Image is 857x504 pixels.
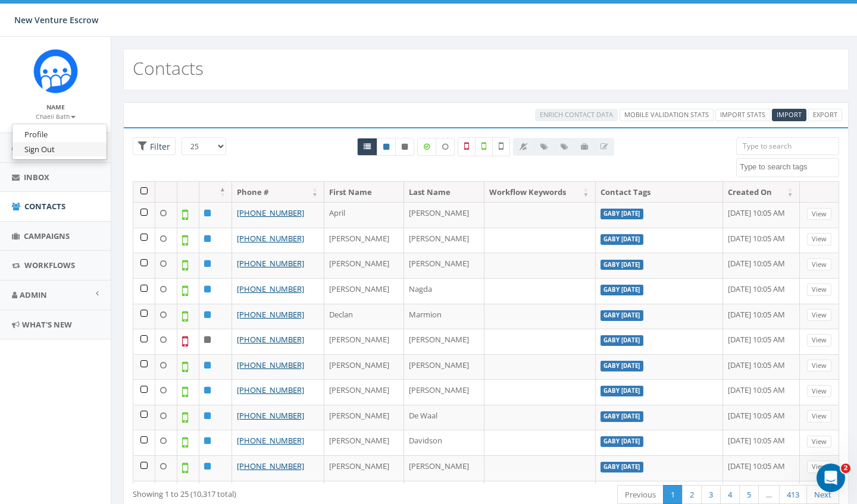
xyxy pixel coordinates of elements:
[12,127,107,142] a: Profile
[24,231,70,241] span: Campaigns
[324,182,404,203] th: First Name
[324,354,404,380] td: [PERSON_NAME]
[237,385,304,395] a: [PHONE_NUMBER]
[324,202,404,228] td: April
[395,138,414,156] a: Opted Out
[237,360,304,370] a: [PHONE_NUMBER]
[237,207,304,218] a: [PHONE_NUMBER]
[357,138,377,156] a: All contacts
[404,202,484,228] td: [PERSON_NAME]
[723,455,800,481] td: [DATE] 10:05 AM
[777,110,802,119] span: Import
[484,182,596,203] th: Workflow Keywords: activate to sort column ascending
[324,430,404,455] td: [PERSON_NAME]
[723,405,800,430] td: [DATE] 10:05 AM
[404,430,484,455] td: Davidson
[404,405,484,430] td: De Waal
[324,278,404,304] td: [PERSON_NAME]
[237,258,304,269] a: [PHONE_NUMBER]
[404,354,484,380] td: [PERSON_NAME]
[620,109,714,121] a: Mobile Validation Stats
[404,329,484,354] td: [PERSON_NAME]
[24,172,49,182] span: Inbox
[723,202,800,228] td: [DATE] 10:05 AM
[324,304,404,329] td: Declan
[237,309,304,320] a: [PHONE_NUMBER]
[600,361,644,371] label: Gaby [DATE]
[723,253,800,278] td: [DATE] 10:05 AM
[402,143,408,150] i: This phone number is unsubscribed and has opted-out of all texts.
[723,278,800,304] td: [DATE] 10:05 AM
[24,201,65,212] span: Contacts
[777,110,802,119] span: CSV files only
[404,253,484,278] td: [PERSON_NAME]
[237,334,304,345] a: [PHONE_NUMBER]
[723,182,800,203] th: Created On: activate to sort column ascending
[324,455,404,481] td: [PERSON_NAME]
[600,260,644,270] label: Gaby [DATE]
[807,334,831,346] a: View
[492,137,510,156] label: Not Validated
[723,430,800,455] td: [DATE] 10:05 AM
[324,405,404,430] td: [PERSON_NAME]
[133,58,204,78] h2: Contacts
[600,411,644,422] label: Gaby [DATE]
[807,208,831,220] a: View
[237,461,304,471] a: [PHONE_NUMBER]
[723,354,800,380] td: [DATE] 10:05 AM
[33,49,78,93] img: Rally_Corp_Icon_1.png
[12,142,107,157] a: Sign Out
[723,228,800,253] td: [DATE] 10:05 AM
[324,228,404,253] td: [PERSON_NAME]
[133,484,417,500] div: Showing 1 to 25 (10,317 total)
[600,209,644,219] label: Gaby [DATE]
[133,137,176,156] span: Advance Filter
[723,304,800,329] td: [DATE] 10:05 AM
[404,182,484,203] th: Last Name
[807,309,831,322] a: View
[475,137,493,156] label: Validated
[600,335,644,346] label: Gaby [DATE]
[807,259,831,271] a: View
[458,137,476,156] label: Not a Mobile
[404,304,484,329] td: Marmion
[807,410,831,423] a: View
[600,436,644,447] label: Gaby [DATE]
[807,360,831,372] a: View
[417,138,436,156] label: Data Enriched
[723,379,800,405] td: [DATE] 10:05 AM
[24,260,75,270] span: Workflows
[404,228,484,253] td: [PERSON_NAME]
[383,143,389,150] i: This phone number is subscribed and will receive texts.
[723,329,800,354] td: [DATE] 10:05 AM
[324,379,404,405] td: [PERSON_NAME]
[600,234,644,245] label: Gaby [DATE]
[600,285,644,295] label: Gaby [DATE]
[36,112,76,121] small: Chaeli Bath
[36,111,76,121] a: Chaeli Bath
[404,278,484,304] td: Nagda
[237,410,304,421] a: [PHONE_NUMBER]
[14,14,98,26] span: New Venture Escrow
[20,289,47,300] span: Admin
[22,319,72,330] span: What's New
[715,109,770,121] a: Import Stats
[237,283,304,294] a: [PHONE_NUMBER]
[46,103,65,111] small: Name
[404,379,484,405] td: [PERSON_NAME]
[232,182,324,203] th: Phone #: activate to sort column ascending
[600,386,644,396] label: Gaby [DATE]
[404,455,484,481] td: [PERSON_NAME]
[237,233,304,244] a: [PHONE_NUMBER]
[436,138,455,156] label: Data not Enriched
[808,109,842,121] a: Export
[772,109,806,121] a: Import
[841,464,850,473] span: 2
[817,464,845,492] iframe: Intercom live chat
[377,138,396,156] a: Active
[600,462,644,472] label: Gaby [DATE]
[807,233,831,245] a: View
[324,253,404,278] td: [PERSON_NAME]
[237,435,304,446] a: [PHONE_NUMBER]
[807,461,831,473] a: View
